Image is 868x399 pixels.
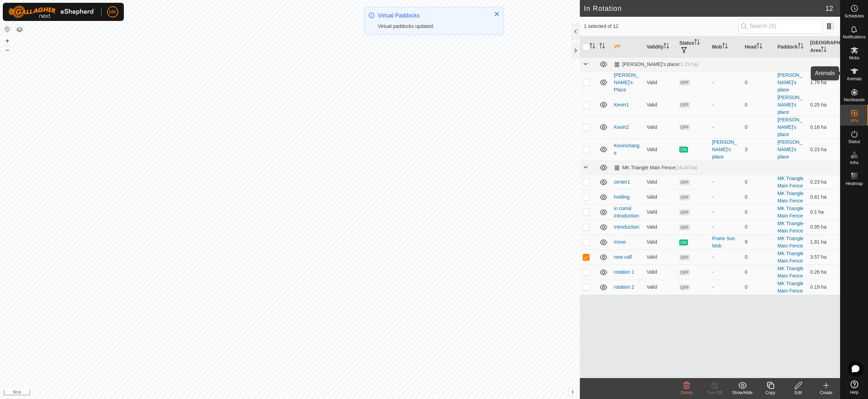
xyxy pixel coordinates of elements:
span: Mobs [849,56,859,60]
p-sorticon: Activate to sort [821,47,826,53]
div: [PERSON_NAME]'s place [614,61,698,67]
div: Virtual paddocks updated. [378,23,487,30]
div: Create [812,390,840,396]
td: 0 [742,220,775,235]
span: 1 selected of 12 [584,23,738,30]
span: OFF [679,254,690,260]
span: OFF [679,179,690,185]
button: Map Layers [15,25,24,34]
a: [PERSON_NAME]'s place [777,95,802,115]
td: Valid [644,116,676,138]
div: Show/Hide [728,390,756,396]
th: [GEOGRAPHIC_DATA] Area [807,36,840,58]
div: Prarie Sun Mob [712,235,739,250]
td: 0.25 ha [807,94,840,116]
a: MK Triangle Main Fence [777,221,803,234]
a: Help [840,378,868,397]
td: 1.81 ha [807,235,840,250]
button: – [3,46,12,54]
td: Valid [644,71,676,94]
a: MK Triangle Main Fence [777,236,803,249]
td: 0 [742,280,775,295]
span: Notifications [843,35,866,39]
span: MK [109,8,117,16]
span: OFF [679,124,690,130]
a: rotation 2 [614,284,634,290]
a: center1 [614,179,630,185]
th: Mob [709,36,742,58]
td: 0.95 ha [807,220,840,235]
th: Status [676,36,709,58]
span: OFF [679,80,690,86]
a: in corral introduction [614,206,639,219]
span: Status [848,140,860,144]
td: Valid [644,190,676,205]
span: Infra [850,161,858,165]
a: MK Triangle Main Fence [777,251,803,264]
td: 0 [742,250,775,265]
button: Reset Map [3,25,12,34]
a: rotation 1 [614,269,634,275]
p-sorticon: Activate to sort [757,44,762,50]
p-sorticon: Activate to sort [722,44,728,50]
a: MK Triangle Main Fence [777,281,803,294]
span: i [572,389,573,395]
span: OFF [679,209,690,215]
h2: In Rotation [584,4,825,13]
td: 0 [742,175,775,190]
span: Heatmap [846,182,863,186]
button: i [569,388,577,396]
td: 9 [742,235,775,250]
div: - [712,193,739,201]
div: Virtual Paddocks [378,12,487,20]
p-sorticon: Activate to sort [798,44,803,50]
span: (16.44 ha) [675,165,697,170]
th: Head [742,36,775,58]
p-sorticon: Activate to sort [694,40,700,46]
td: Valid [644,235,676,250]
div: - [712,101,739,109]
a: Kevin2 [614,124,629,130]
td: 0.26 ha [807,265,840,280]
td: Valid [644,265,676,280]
td: Valid [644,280,676,295]
a: MK Triangle Main Fence [777,266,803,279]
button: Close [492,9,502,19]
td: Valid [644,205,676,220]
th: Validity [644,36,676,58]
td: 0 [742,205,775,220]
td: 1.79 ha [807,71,840,94]
span: Schedules [844,14,864,18]
span: 12 [825,3,833,14]
td: 0 [742,265,775,280]
span: Help [850,390,859,394]
a: Contact Us [297,390,317,396]
div: Edit [784,390,812,396]
span: (1.79 ha) [679,61,698,67]
a: [PERSON_NAME]'s place [777,117,802,137]
td: 0.23 ha [807,138,840,161]
a: introduction [614,224,639,230]
td: 3 [742,138,775,161]
td: Valid [644,175,676,190]
td: Valid [644,250,676,265]
span: OFF [679,194,690,200]
span: OFF [679,285,690,290]
span: Delete [681,390,693,395]
div: - [712,178,739,186]
td: 3.57 ha [807,250,840,265]
td: 0.1 ha [807,205,840,220]
p-sorticon: Activate to sort [664,44,669,50]
button: + [3,37,12,45]
td: 0.19 ha [807,280,840,295]
a: MK Triangle Main Fence [777,176,803,189]
td: 0 [742,116,775,138]
span: Neckbands [844,98,865,102]
div: Copy [756,390,784,396]
span: VPs [850,119,858,123]
div: - [712,223,739,231]
p-sorticon: Activate to sort [599,44,605,50]
span: OFF [679,224,690,230]
td: 0.23 ha [807,175,840,190]
td: 0 [742,190,775,205]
